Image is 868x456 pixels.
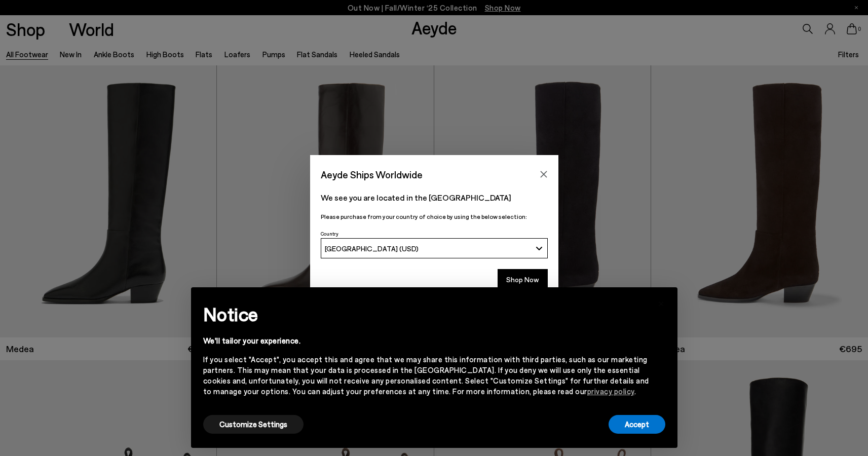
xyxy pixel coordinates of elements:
a: privacy policy [587,387,634,396]
button: Close this notice [649,290,673,315]
button: Accept [609,415,665,434]
button: Shop Now [498,269,548,290]
h2: Notice [203,301,649,327]
p: Please purchase from your country of choice by using the below selection: [321,212,548,221]
div: We'll tailor your experience. [203,335,649,346]
button: Customize Settings [203,415,304,434]
span: Country [321,231,338,237]
div: If you select "Accept", you accept this and agree that we may share this information with third p... [203,354,649,397]
button: Close [536,167,551,182]
span: [GEOGRAPHIC_DATA] (USD) [325,244,419,253]
span: × [658,295,665,310]
span: Aeyde Ships Worldwide [321,166,423,183]
p: We see you are located in the [GEOGRAPHIC_DATA] [321,192,548,204]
